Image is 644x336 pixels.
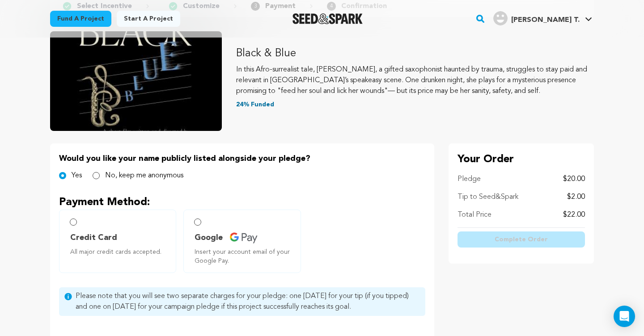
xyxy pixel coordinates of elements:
span: All major credit cards accepted. [70,248,169,256]
span: Please note that you will see two separate charges for your pledge: one [DATE] for your tip (if y... [76,291,420,312]
p: Tip to Seed&Spark [458,192,518,202]
span: Credit Card [70,231,117,244]
span: [PERSON_NAME] T. [511,17,580,24]
p: Payment Method: [59,195,425,210]
label: No, keep me anonymous [105,170,183,181]
span: Insert your account email of your Google Pay. [195,248,293,265]
a: Fund a project [50,11,111,27]
img: Black & Blue image [50,31,222,131]
label: Yes [72,170,82,181]
p: In this Afro-surrealist tale, [PERSON_NAME], a gifted saxophonist haunted by trauma, struggles to... [236,64,594,97]
p: Total Price [458,210,491,220]
span: Complete Order [495,235,548,244]
p: Would you like your name publicly listed alongside your pledge? [59,152,425,165]
p: $22.00 [563,210,585,220]
a: Seed&Spark Homepage [292,13,363,24]
div: Halpern T.'s Profile [493,11,580,25]
img: credit card icons [230,232,258,244]
img: Seed&Spark Logo Dark Mode [292,13,363,24]
div: Open Intercom Messenger [614,306,635,327]
img: user.png [493,11,508,25]
span: Halpern T.'s Profile [491,9,594,28]
button: Complete Order [458,231,585,248]
p: Your Order [458,152,585,167]
p: $2.00 [567,192,585,202]
p: 24% Funded [236,100,594,109]
span: Google [195,231,223,244]
p: Black & Blue [236,46,594,61]
p: $20.00 [563,174,585,185]
p: Pledge [458,174,481,185]
a: Start a project [117,11,180,27]
a: Halpern T.'s Profile [491,9,594,25]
